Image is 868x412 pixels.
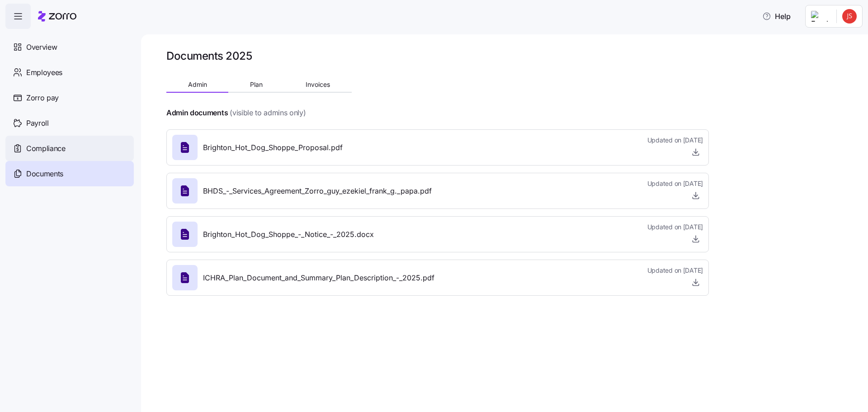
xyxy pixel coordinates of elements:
h1: Documents 2025 [166,49,252,63]
span: Admin [188,81,207,88]
span: Brighton_Hot_Dog_Shoppe_Proposal.pdf [203,142,343,153]
a: Overview [5,34,134,60]
span: Updated on [DATE] [647,223,703,232]
a: Zorro pay [5,85,134,110]
span: Payroll [26,118,49,129]
span: Updated on [DATE] [647,179,703,188]
span: Help [762,11,791,22]
h4: Admin documents [166,108,228,118]
span: Documents [26,168,63,180]
img: Employer logo [811,11,829,22]
span: BHDS_-_Services_Agreement_Zorro_guy_ezekiel_frank_g._papa.pdf [203,185,432,197]
button: Help [755,7,798,25]
a: Compliance [5,136,134,161]
span: (visible to admins only) [230,107,306,118]
span: Overview [26,42,57,53]
span: Zorro pay [26,92,59,104]
span: Plan [250,81,263,88]
a: Payroll [5,110,134,136]
span: Compliance [26,143,66,154]
span: Updated on [DATE] [647,266,703,275]
a: Documents [5,161,134,186]
span: ICHRA_Plan_Document_and_Summary_Plan_Description_-_2025.pdf [203,272,434,284]
span: Brighton_Hot_Dog_Shoppe_-_Notice_-_2025.docx [203,229,374,240]
span: Updated on [DATE] [647,136,703,145]
span: Employees [26,67,62,78]
img: dabd418a90e87b974ad9e4d6da1f3d74 [842,9,857,24]
a: Employees [5,60,134,85]
span: Invoices [306,81,330,88]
